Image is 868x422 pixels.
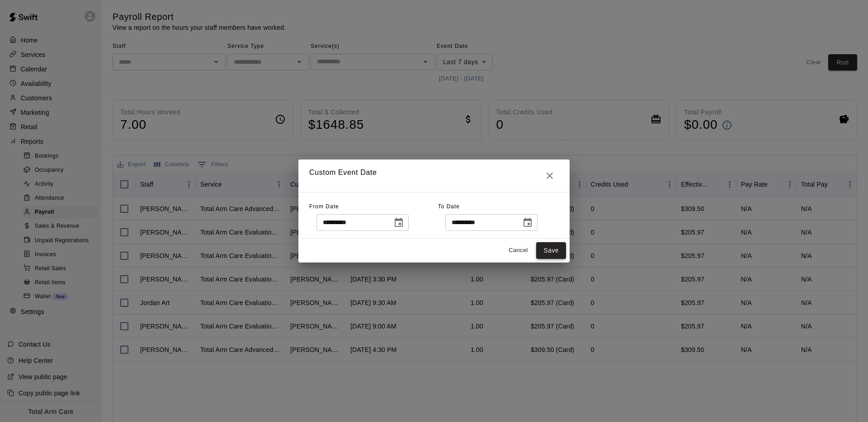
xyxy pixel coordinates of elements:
[438,203,460,210] span: To Date
[504,244,533,258] button: Cancel
[541,167,559,185] button: Close
[536,242,566,259] button: Save
[309,203,339,210] span: From Date
[519,214,537,232] button: Choose date, selected date is Sep 15, 2025
[390,214,408,232] button: Choose date, selected date is Sep 2, 2025
[298,159,570,192] h2: Custom Event Date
